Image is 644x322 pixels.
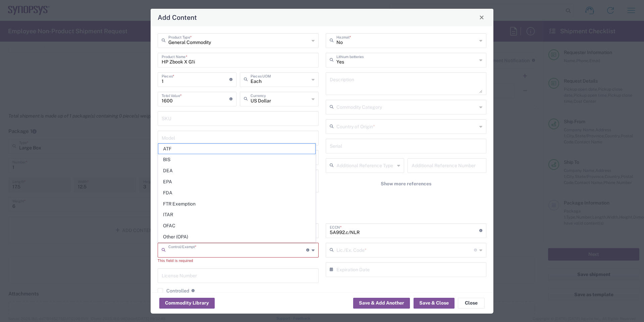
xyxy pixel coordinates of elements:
[477,13,486,22] button: Close
[158,258,319,264] div: This field is required
[458,298,485,309] button: Close
[158,288,189,293] label: Controlled
[158,177,315,187] span: EPA
[158,199,315,209] span: FTR Exemption
[158,210,486,219] h4: Export - US
[159,298,215,309] button: Commodity Library
[158,188,315,198] span: FDA
[158,154,315,165] span: BIS
[158,12,197,22] h4: Add Content
[158,210,315,220] span: ITAR
[353,298,410,309] button: Save & Add Another
[158,166,315,176] span: DEA
[414,298,454,309] button: Save & Close
[158,232,315,242] span: Other (OPA)
[158,144,315,154] span: ATF
[381,181,431,187] span: Show more references
[158,221,315,231] span: OFAC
